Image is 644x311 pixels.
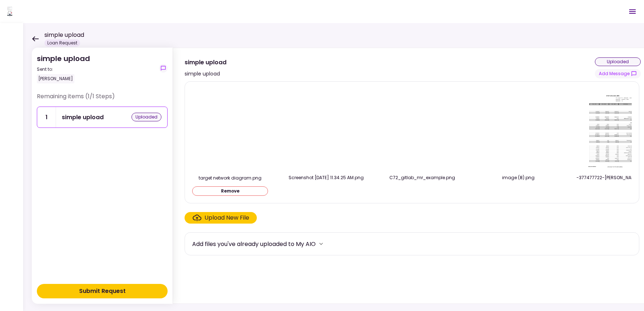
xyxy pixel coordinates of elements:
button: Open menu [624,3,641,20]
button: show-messages [159,64,168,73]
div: image (8).png [480,174,556,181]
div: simple upload [185,69,226,78]
div: target network diagram.png [192,175,268,181]
div: C72_gitlab_mr_example.png [384,174,460,181]
div: simple upload [37,53,90,83]
div: Submit Request [79,287,126,295]
button: Submit Request [37,284,168,298]
div: Add files you've already uploaded to My AIO [192,239,316,249]
span: Click here to upload the required document [185,212,257,224]
div: Sent to: [37,66,90,73]
div: 1 [37,107,56,128]
div: Remaining items (1/1 Steps) [37,92,168,107]
div: simple upload [185,58,226,67]
button: show-messages [595,69,641,78]
div: Loan Request [44,39,80,47]
img: Partner icon [7,6,12,17]
button: Remove [192,186,268,196]
a: 1simple uploaduploaded [37,107,168,128]
button: more [316,238,327,249]
div: Screenshot 2025-03-14 at 11.34.25 AM.png [288,174,364,181]
h1: simple upload [44,31,84,39]
div: uploaded [131,113,161,121]
div: uploaded [595,57,641,66]
div: Upload New File [204,213,249,222]
div: simple upload [62,113,104,122]
div: [PERSON_NAME] [37,74,74,83]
